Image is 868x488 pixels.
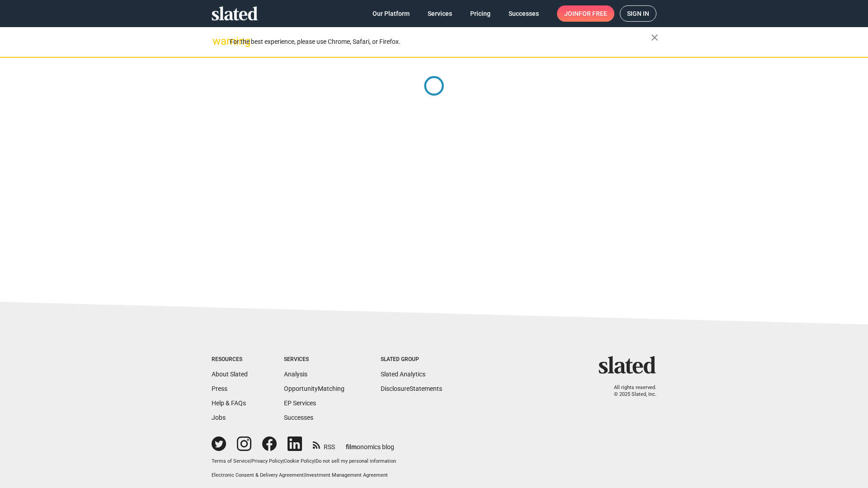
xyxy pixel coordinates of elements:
[557,5,614,22] a: Joinfor free
[304,472,305,478] span: |
[365,5,417,22] a: Our Platform
[284,385,344,392] a: OpportunityMatching
[463,5,498,22] a: Pricing
[212,385,227,392] a: Press
[470,5,491,22] span: Pricing
[346,436,394,451] a: filmonomics blog
[620,5,656,22] a: Sign in
[501,5,546,22] a: Successes
[313,437,335,451] a: RSS
[381,356,442,363] div: Slated Group
[314,458,316,464] span: |
[564,5,607,22] span: Join
[579,5,607,22] span: for free
[381,385,442,392] a: DisclosureStatements
[212,414,226,421] a: Jobs
[212,399,246,407] a: Help & FAQs
[212,458,250,464] a: Terms of Service
[283,458,284,464] span: |
[604,385,656,398] p: All rights reserved. © 2025 Slated, Inc.
[212,472,304,478] a: Electronic Consent & Delivery Agreement
[212,356,248,363] div: Resources
[305,472,388,478] a: Investment Management Agreement
[509,5,539,22] span: Successes
[284,399,316,407] a: EP Services
[346,443,357,450] span: film
[649,32,660,43] mat-icon: close
[284,458,314,464] a: Cookie Policy
[284,371,307,378] a: Analysis
[212,371,248,378] a: About Slated
[284,414,313,421] a: Successes
[316,458,396,465] button: Do not sell my personal information
[284,356,344,363] div: Services
[381,371,425,378] a: Slated Analytics
[373,5,410,22] span: Our Platform
[251,458,283,464] a: Privacy Policy
[250,458,251,464] span: |
[230,36,651,48] div: For the best experience, please use Chrome, Safari, or Firefox.
[420,5,459,22] a: Services
[212,36,223,47] mat-icon: warning
[627,6,649,21] span: Sign in
[428,5,452,22] span: Services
